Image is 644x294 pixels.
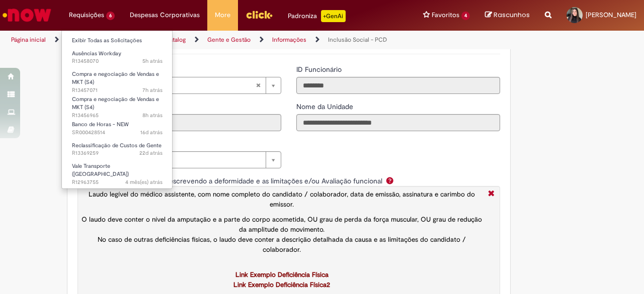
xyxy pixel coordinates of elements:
[62,48,173,67] a: Aberto R13458070 : Ausências Workday
[61,30,173,189] ul: Requisições
[251,77,266,93] abbr: Limpar campo Funcionário(s)
[139,149,163,157] time: 07/08/2025 11:56:42
[1,5,53,25] img: ServiceNow
[215,10,230,20] span: More
[89,190,475,209] span: Laudo legível do médico assistente, com nome completo do candidato / colaborador, data de emissão...
[235,270,329,279] span: Link Exemplo Deficiência Física
[82,176,384,185] span: [PERSON_NAME] médico descrevendo a deformidade e as limitações e/ou Avaliação funcional
[11,36,46,44] a: Página inicial
[142,112,163,119] span: 8h atrás
[72,57,163,65] span: R13458070
[62,94,173,116] a: Aberto R13456965 : Compra e negociação de Vendas e MKT (S4)
[72,162,129,178] span: Vale Transporte ([GEOGRAPHIC_DATA])
[207,36,251,44] a: Gente e Gestão
[461,12,470,20] span: 4
[106,12,115,20] span: 6
[77,114,281,131] input: Nome da Regional / GEO
[62,140,173,159] a: Aberto R13369259 : Reclassificação de Custos de Gente
[142,86,163,94] span: 7h atrás
[125,178,163,186] time: 22/04/2025 08:47:36
[125,178,163,186] span: 4 mês(es) atrás
[72,149,163,157] span: R13369259
[72,112,163,120] span: R13456965
[296,114,500,131] input: Nome da Unidade
[140,129,163,136] span: 16d atrás
[246,7,273,22] img: click_logo_yellow_360x200.png
[62,69,173,90] a: Aberto R13457071 : Compra e negociação de Vendas e MKT (S4)
[72,121,129,128] span: Banco de Horas - NEW
[288,10,346,22] div: Padroniza
[62,119,173,138] a: Aberto SR000428514 : Banco de Horas - NEW
[96,77,281,93] a: [PERSON_NAME]Limpar campo Funcionário(s)
[142,57,163,65] time: 28/08/2025 14:02:29
[321,10,346,22] p: +GenAi
[72,178,163,186] span: R12963755
[296,77,500,94] input: ID Funcionário
[140,129,163,136] time: 13/08/2025 18:29:38
[233,280,330,289] a: Link Exemplo Deficiência Física2
[72,70,159,86] span: Compra e negociação de Vendas e MKT (S4)
[328,36,387,44] a: Inclusão Social - PCD
[130,10,200,20] span: Despesas Corporativas
[586,11,636,19] span: [PERSON_NAME]
[485,11,530,20] a: Rascunhos
[235,270,329,279] a: Link Exemplo Deficiência Física
[72,50,121,57] span: Ausências Workday
[296,65,344,74] span: Somente leitura - ID Funcionário
[72,86,163,94] span: R13457071
[296,102,355,111] span: Somente leitura - Nome da Unidade
[72,142,162,149] span: Reclassificação de Custos de Gente
[101,77,256,93] span: [PERSON_NAME]
[69,10,104,20] span: Requisições
[142,112,163,119] time: 28/08/2025 11:04:19
[8,31,422,49] ul: Trilhas de página
[494,10,530,20] span: Rascunhos
[62,161,173,182] a: Aberto R12963755 : Vale Transporte (VT)
[72,129,163,137] span: SR000428514
[142,57,163,65] span: 5h atrás
[486,189,497,200] i: Fechar More information Por question_deficiencia_fisica
[98,235,466,254] span: No caso de outras deficiências físicas, o laudo deve conter a descrição detalhada da causa e as l...
[62,35,173,46] a: Exibir Todas as Solicitações
[142,86,163,94] time: 28/08/2025 11:17:16
[139,149,163,157] span: 22d atrás
[432,10,459,20] span: Favoritos
[272,36,306,44] a: Informações
[384,176,396,184] span: Ajuda para Laudo médico descrevendo a deformidade e as limitações e/ou Avaliação funcional
[82,215,482,234] span: O laudo deve conter o nível da amputação e a parte do corpo acometida, OU grau de perda da força ...
[72,95,159,111] span: Compra e negociação de Vendas e MKT (S4)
